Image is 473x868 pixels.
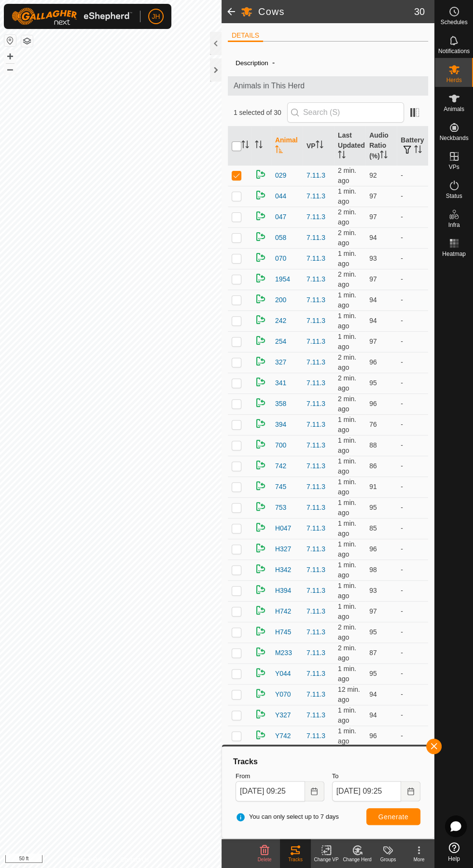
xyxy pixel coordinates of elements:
[306,504,325,511] a: 7.11.3
[255,293,266,305] img: returning on
[280,856,311,863] div: Tracks
[369,254,377,262] span: 93
[338,602,356,620] span: Aug 14, 2025, 9:23 AM
[338,499,356,517] span: Aug 14, 2025, 9:23 AM
[338,665,356,683] span: Aug 14, 2025, 9:23 AM
[369,690,377,698] span: 94
[397,663,428,684] td: -
[275,253,286,264] span: 070
[255,480,266,491] img: returning on
[275,170,286,181] span: 029
[338,457,356,475] span: Aug 14, 2025, 9:23 AM
[255,459,266,471] img: returning on
[275,669,291,679] span: Y044
[275,627,291,637] span: H745
[369,711,377,719] span: 94
[316,142,323,150] p-sorticon: Activate to sort
[338,291,356,309] span: Aug 14, 2025, 9:23 AM
[275,420,286,430] span: 394
[255,542,266,554] img: returning on
[338,706,356,724] span: Aug 14, 2025, 9:23 AM
[397,331,428,352] td: -
[397,456,428,476] td: -
[338,582,356,600] span: Aug 14, 2025, 9:23 AM
[369,649,377,657] span: 87
[255,272,266,284] img: returning on
[234,108,287,118] span: 1 selected of 30
[439,135,468,141] span: Neckbands
[255,604,266,616] img: returning on
[369,192,377,200] span: 97
[338,519,356,537] span: Aug 14, 2025, 9:23 AM
[255,252,266,263] img: returning on
[397,248,428,269] td: -
[369,441,377,449] span: 88
[255,563,266,574] img: returning on
[397,560,428,580] td: -
[397,352,428,373] td: -
[21,35,33,47] button: Map Layers
[438,48,470,54] span: Notifications
[306,441,325,449] a: 7.11.3
[446,77,461,83] span: Herds
[255,418,266,429] img: returning on
[397,269,428,290] td: -
[332,771,421,781] label: To
[338,727,356,745] span: Aug 14, 2025, 9:23 AM
[306,337,325,345] a: 7.11.3
[397,726,428,746] td: -
[275,461,286,471] span: 742
[232,756,424,768] div: Tracks
[369,400,377,407] span: 96
[306,649,325,657] a: 7.11.3
[338,229,356,247] span: Aug 14, 2025, 9:22 AM
[369,337,377,345] span: 97
[414,147,422,154] p-sorticon: Activate to sort
[397,580,428,601] td: -
[255,501,266,512] img: returning on
[369,420,377,428] span: 76
[442,251,466,257] span: Heatmap
[306,358,325,366] a: 7.11.3
[120,855,149,864] a: Contact Us
[306,711,325,719] a: 7.11.3
[152,12,160,22] span: JH
[306,234,325,241] a: 7.11.3
[275,710,291,720] span: Y327
[255,625,266,637] img: returning on
[397,643,428,663] td: -
[275,274,290,284] span: 1954
[255,667,266,678] img: returning on
[338,644,356,662] span: Aug 14, 2025, 9:22 AM
[444,106,464,112] span: Animals
[255,708,266,720] img: returning on
[258,857,272,862] span: Delete
[275,523,291,533] span: H047
[369,171,377,179] span: 92
[275,586,291,596] span: H394
[397,207,428,227] td: -
[397,684,428,705] td: -
[440,19,467,25] span: Schedules
[448,222,459,228] span: Infra
[255,355,266,367] img: returning on
[338,312,356,330] span: Aug 14, 2025, 9:23 AM
[275,689,291,700] span: Y070
[4,63,16,75] button: –
[369,566,377,574] span: 98
[255,335,266,346] img: returning on
[255,314,266,325] img: returning on
[306,587,325,594] a: 7.11.3
[342,856,373,863] div: Change Herd
[306,192,325,200] a: 7.11.3
[306,545,325,553] a: 7.11.3
[255,584,266,595] img: returning on
[311,856,342,863] div: Change VP
[397,165,428,186] td: -
[369,504,377,511] span: 95
[4,51,16,62] button: +
[338,270,356,288] span: Aug 14, 2025, 9:22 AM
[303,126,334,166] th: VP
[369,545,377,553] span: 96
[373,856,403,863] div: Groups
